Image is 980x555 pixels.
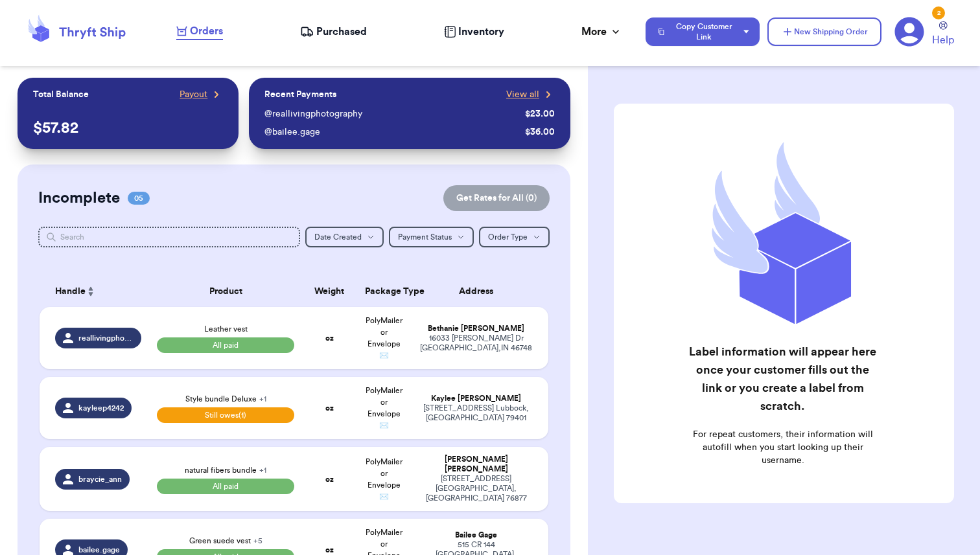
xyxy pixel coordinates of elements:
[366,317,402,359] span: PolyMailer or Envelope ✉️
[38,227,300,247] input: Search
[932,21,954,48] a: Help
[190,23,223,39] span: Orders
[325,546,334,554] strong: oz
[185,466,266,474] span: natural fibers bundle
[932,32,954,48] span: Help
[176,23,223,40] a: Orders
[419,474,533,503] div: [STREET_ADDRESS] [GEOGRAPHIC_DATA] , [GEOGRAPHIC_DATA] 76877
[78,545,120,555] span: bailee.gage
[506,88,539,101] span: View all
[78,474,122,484] span: braycie_ann
[581,24,622,40] div: More
[78,403,124,413] span: kayleep4242
[302,276,356,307] th: Weight
[204,325,248,333] span: Leather vest
[38,188,120,209] h2: Incomplete
[366,458,402,501] span: PolyMailer or Envelope ✉️
[264,88,336,101] p: Recent Payments
[767,17,881,46] button: New Shipping Order
[33,118,223,139] p: $ 57.82
[259,466,266,474] span: + 1
[180,88,223,101] a: Payout
[398,233,452,241] span: Payment Status
[488,233,528,241] span: Order Type
[305,227,384,247] button: Date Created
[412,276,548,307] th: Address
[419,455,533,474] div: [PERSON_NAME] [PERSON_NAME]
[316,24,367,40] span: Purchased
[259,395,266,403] span: + 1
[325,334,334,342] strong: oz
[185,395,266,403] span: Style bundle Deluxe
[300,24,367,40] a: Purchased
[646,17,760,46] button: Copy Customer Link
[314,233,362,241] span: Date Created
[157,479,294,494] span: All paid
[128,192,150,205] span: 05
[264,108,520,120] div: @ reallivingphotography
[506,88,555,101] a: View all
[688,428,878,467] p: For repeat customers, their information will autofill when you start looking up their username.
[325,404,334,412] strong: oz
[157,407,294,423] span: Still owes (1)
[443,185,550,211] button: Get Rates for All (0)
[419,530,533,540] div: Bailee Gage
[180,88,207,101] span: Payout
[525,126,555,139] div: $ 36.00
[932,6,945,19] div: 2
[86,284,96,299] button: Sort ascending
[525,108,555,120] div: $ 23.00
[419,403,533,423] div: [STREET_ADDRESS] Lubbock , [GEOGRAPHIC_DATA] 79401
[389,227,474,247] button: Payment Status
[458,24,504,40] span: Inventory
[33,88,89,101] p: Total Balance
[78,333,134,343] span: reallivingphotography
[688,343,878,415] h2: Label information will appear here once your customer fills out the link or you create a label fr...
[444,24,504,40] a: Inventory
[264,126,520,139] div: @ bailee.gage
[419,394,533,403] div: Kaylee [PERSON_NAME]
[479,227,550,247] button: Order Type
[894,17,924,47] a: 2
[419,324,533,334] div: Bethanie [PERSON_NAME]
[157,337,294,353] span: All paid
[366,387,402,429] span: PolyMailer or Envelope ✉️
[357,276,412,307] th: Package Type
[325,475,334,483] strong: oz
[149,276,302,307] th: Product
[55,285,86,299] span: Handle
[189,537,262,545] span: Green suede vest
[419,334,533,353] div: 16033 [PERSON_NAME] Dr [GEOGRAPHIC_DATA] , IN 46748
[253,537,262,545] span: + 5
